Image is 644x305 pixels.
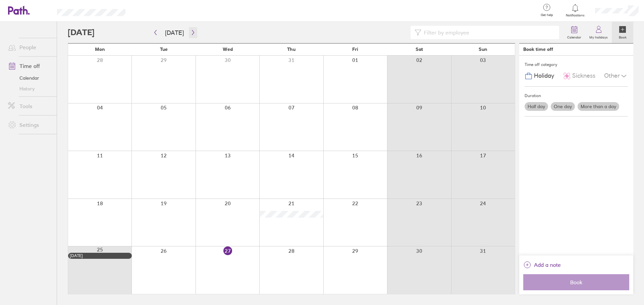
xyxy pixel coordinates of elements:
[534,259,561,270] span: Add a note
[416,47,423,52] span: Sat
[563,33,585,40] label: Calendar
[536,13,558,17] span: Get help
[585,22,612,43] a: My holidays
[528,279,625,285] span: Book
[523,274,629,290] button: Book
[95,47,105,52] span: Mon
[3,118,57,132] a: Settings
[578,102,619,111] label: More than a day
[525,102,548,111] label: Half day
[525,91,628,101] div: Duration
[223,47,233,52] span: Wed
[523,259,561,270] button: Add a note
[3,41,57,54] a: People
[287,47,296,52] span: Thu
[479,47,487,52] span: Sun
[70,253,130,258] div: [DATE]
[3,59,57,73] a: Time off
[563,22,585,43] a: Calendar
[421,26,555,39] input: Filter by employee
[551,102,575,111] label: One day
[615,33,631,40] label: Book
[523,47,553,52] div: Book time off
[525,60,628,70] div: Time off category
[565,13,586,17] span: Notifications
[604,70,628,82] div: Other
[3,73,57,83] a: Calendar
[3,99,57,113] a: Tools
[160,47,168,52] span: Tue
[565,3,586,17] a: Notifications
[3,83,57,94] a: History
[534,72,554,79] span: Holiday
[352,47,358,52] span: Fri
[585,33,612,40] label: My holidays
[572,72,595,79] span: Sickness
[160,27,189,38] button: [DATE]
[612,22,633,43] a: Book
